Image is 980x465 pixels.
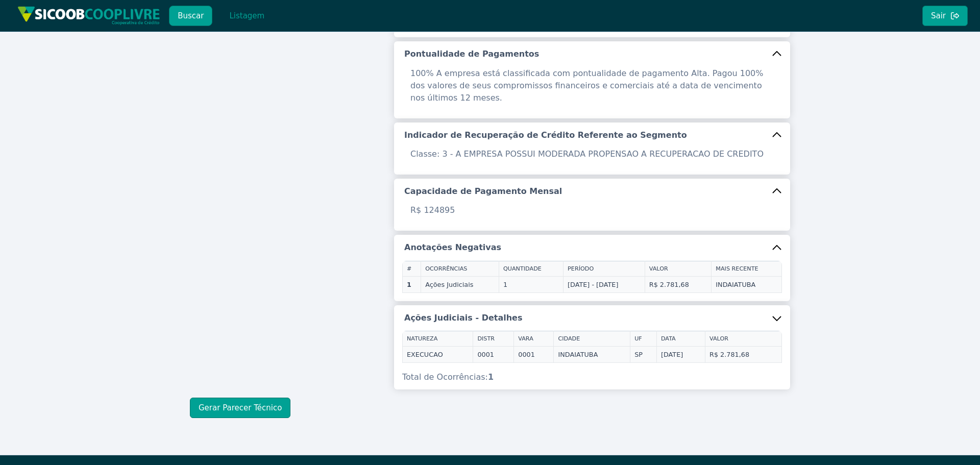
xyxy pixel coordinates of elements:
[403,347,473,363] td: EXECUCAO
[554,331,630,347] th: Cidade
[404,48,539,60] h5: Pontualidade de Pagamentos
[403,331,473,347] th: Natureza
[922,6,968,26] button: Sair
[563,261,645,276] th: Período
[514,331,554,347] th: Vara
[404,148,780,160] p: Classe: 3 - A EMPRESA POSSUI MODERADA PROPENSAO A RECUPERACAO DE CREDITO
[402,371,782,383] p: Total de Ocorrências:
[220,6,273,26] button: Listagem
[404,130,687,141] h5: Indicador de Recuperação de Crédito Referente ao Segmento
[712,261,782,276] th: Mais recente
[404,67,780,104] p: 100% A empresa está classificada com pontualidade de pagamento Alta. Pagou 100% dos valores de se...
[656,347,705,363] td: [DATE]
[705,331,782,347] th: Valor
[403,276,421,292] th: 1
[499,276,563,292] td: 1
[645,261,712,276] th: Valor
[712,276,782,292] td: INDAIATUBA
[404,186,562,197] h5: Capacidade de Pagamento Mensal
[404,242,501,253] h5: Anotações Negativas
[473,347,514,363] td: 0001
[404,312,522,324] h5: Ações Judiciais - Detalhes
[394,123,790,148] button: Indicador de Recuperação de Crédito Referente ao Segmento
[190,398,290,418] button: Gerar Parecer Técnico
[563,276,645,292] td: [DATE] - [DATE]
[404,204,780,216] p: R$ 124895
[499,261,563,276] th: Quantidade
[394,305,790,331] button: Ações Judiciais - Detalhes
[421,276,499,292] td: Ações Judiciais
[394,41,790,67] button: Pontualidade de Pagamentos
[630,347,657,363] td: SP
[705,347,782,363] td: R$ 2.781,68
[645,276,712,292] td: R$ 2.781,68
[394,235,790,260] button: Anotações Negativas
[656,331,705,347] th: Data
[473,331,514,347] th: Distr
[394,179,790,204] button: Capacidade de Pagamento Mensal
[169,6,212,26] button: Buscar
[488,372,494,382] strong: 1
[421,261,499,276] th: Ocorrências
[554,347,630,363] td: INDAIATUBA
[514,347,554,363] td: 0001
[403,261,421,276] th: #
[17,6,160,25] img: img/sicoob_cooplivre.png
[630,331,657,347] th: UF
